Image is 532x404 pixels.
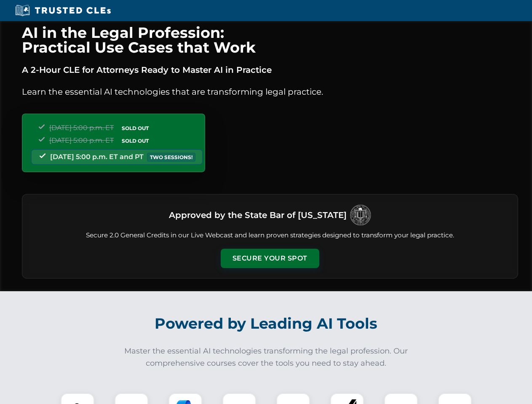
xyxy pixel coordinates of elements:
p: Master the essential AI technologies transforming the legal profession. Our comprehensive courses... [119,345,414,369]
h2: Powered by Leading AI Tools [33,309,500,338]
h3: Approved by the State Bar of [US_STATE] [169,207,347,223]
img: Logo [350,205,371,226]
p: Secure 2.0 General Credits in our Live Webcast and learn proven strategies designed to transform ... [32,231,508,240]
p: A 2-Hour CLE for Attorneys Ready to Master AI in Practice [22,63,518,77]
span: SOLD OUT [119,136,152,145]
h1: AI in the Legal Profession: Practical Use Cases that Work [22,25,518,55]
span: [DATE] 5:00 p.m. ET [49,136,114,144]
span: SOLD OUT [119,124,152,133]
p: Learn the essential AI technologies that are transforming legal practice. [22,85,518,98]
img: Trusted CLEs [13,4,113,17]
button: Secure Your Spot [221,249,319,268]
span: [DATE] 5:00 p.m. ET [49,124,114,132]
